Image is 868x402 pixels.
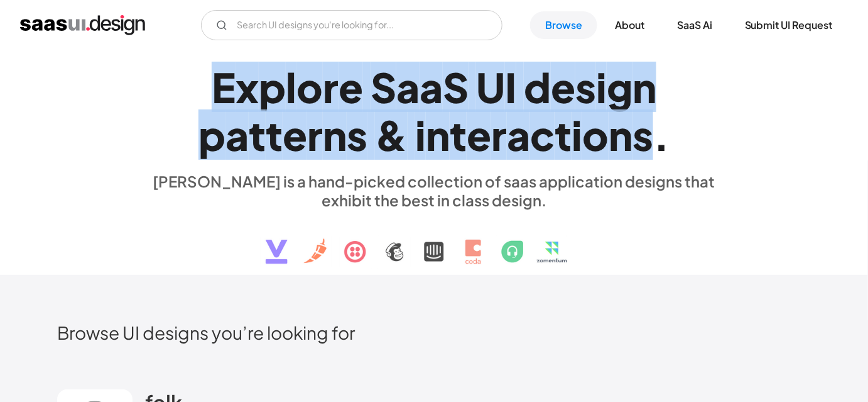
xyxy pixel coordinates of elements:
[467,111,491,159] div: e
[307,111,323,159] div: r
[596,63,607,111] div: i
[296,63,323,111] div: o
[426,111,450,159] div: n
[57,321,811,343] h2: Browse UI designs you’re looking for
[551,63,575,111] div: e
[607,63,632,111] div: g
[371,63,396,111] div: S
[505,63,516,111] div: I
[259,63,286,111] div: p
[530,111,555,159] div: c
[283,111,307,159] div: e
[198,111,225,159] div: p
[582,111,609,159] div: o
[201,10,502,40] form: Email Form
[347,111,367,159] div: s
[575,63,596,111] div: s
[415,111,426,159] div: i
[476,63,505,111] div: U
[730,11,848,39] a: Submit UI Request
[507,111,530,159] div: a
[632,63,656,111] div: n
[323,111,347,159] div: n
[225,111,249,159] div: a
[662,11,727,39] a: SaaS Ai
[375,111,408,159] div: &
[450,111,467,159] div: t
[20,15,145,35] a: home
[244,209,624,275] img: text, icon, saas logo
[420,63,443,111] div: a
[491,111,507,159] div: r
[609,111,632,159] div: n
[212,63,236,111] div: E
[286,63,296,111] div: l
[653,111,670,159] div: .
[530,11,597,39] a: Browse
[632,111,653,159] div: s
[323,63,339,111] div: r
[249,111,266,159] div: t
[266,111,283,159] div: t
[555,111,572,159] div: t
[396,63,420,111] div: a
[600,11,659,39] a: About
[524,63,551,111] div: d
[572,111,582,159] div: i
[339,63,363,111] div: e
[201,10,502,40] input: Search UI designs you're looking for...
[443,63,469,111] div: S
[145,172,723,209] div: [PERSON_NAME] is a hand-picked collection of saas application designs that exhibit the best in cl...
[145,63,723,160] h1: Explore SaaS UI design patterns & interactions.
[236,63,259,111] div: x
